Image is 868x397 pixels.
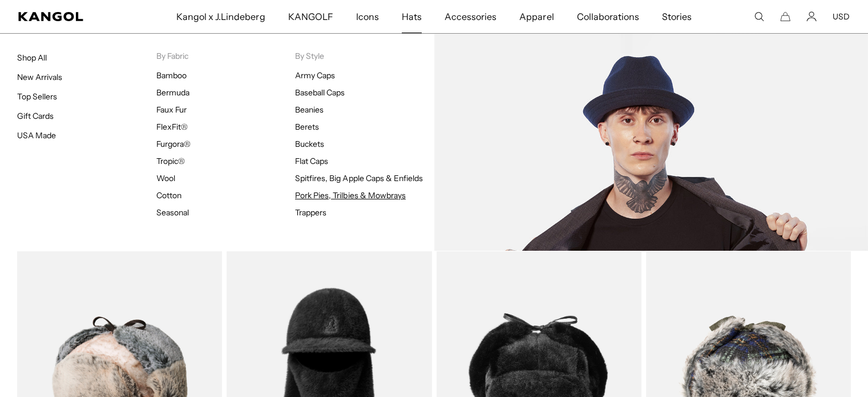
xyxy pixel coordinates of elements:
[295,105,324,115] a: Beanies
[17,91,57,102] a: Top Sellers
[156,156,185,166] a: Tropic®
[295,156,328,166] a: Flat Caps
[156,139,191,149] a: Furgora®
[18,12,116,21] a: Kangol
[754,11,764,22] summary: Search here
[833,11,850,22] button: USD
[156,190,181,200] a: Cotton
[806,11,817,22] a: Account
[17,53,47,63] a: Shop All
[156,70,187,81] a: Bamboo
[295,207,326,218] a: Trappers
[295,139,324,149] a: Buckets
[17,72,62,82] a: New Arrivals
[156,51,296,61] p: By Fabric
[295,122,319,132] a: Berets
[156,122,188,132] a: FlexFit®
[17,130,56,141] a: USA Made
[295,51,434,61] p: By Style
[295,173,423,183] a: Spitfires, Big Apple Caps & Enfields
[295,70,335,81] a: Army Caps
[17,111,54,121] a: Gift Cards
[156,105,187,115] a: Faux Fur
[156,87,189,98] a: Bermuda
[156,173,175,183] a: Wool
[156,207,189,218] a: Seasonal
[780,11,790,22] button: Cart
[295,87,345,98] a: Baseball Caps
[295,190,406,200] a: Pork Pies, Trilbies & Mowbrays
